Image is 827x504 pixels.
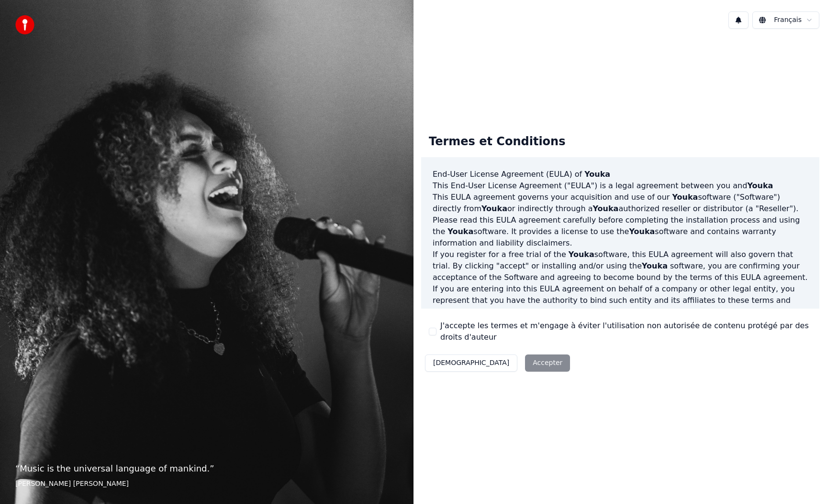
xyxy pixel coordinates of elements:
span: Youka [481,204,507,213]
label: J'accepte les termes et m'engage à éviter l'utilisation non autorisée de contenu protégé par des ... [440,320,812,343]
img: youka [15,15,34,34]
span: Youka [642,261,668,270]
p: Please read this EULA agreement carefully before completing the installation process and using th... [433,214,808,249]
span: Youka [584,170,610,179]
button: [DEMOGRAPHIC_DATA] [425,354,517,372]
span: Youka [447,227,473,236]
span: Youka [629,227,655,236]
p: If you are entering into this EULA agreement on behalf of a company or other legal entity, you re... [433,283,808,341]
p: This End-User License Agreement ("EULA") is a legal agreement between you and [433,180,808,192]
div: Termes et Conditions [421,127,573,157]
footer: [PERSON_NAME] [PERSON_NAME] [15,479,398,489]
p: “ Music is the universal language of mankind. ” [15,462,398,475]
span: Youka [672,193,698,202]
span: Youka [592,204,618,213]
h3: End-User License Agreement (EULA) of [433,169,808,180]
p: If you register for a free trial of the software, this EULA agreement will also govern that trial... [433,249,808,283]
span: Youka [747,181,773,190]
p: This EULA agreement governs your acquisition and use of our software ("Software") directly from o... [433,192,808,214]
span: Youka [569,250,594,259]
